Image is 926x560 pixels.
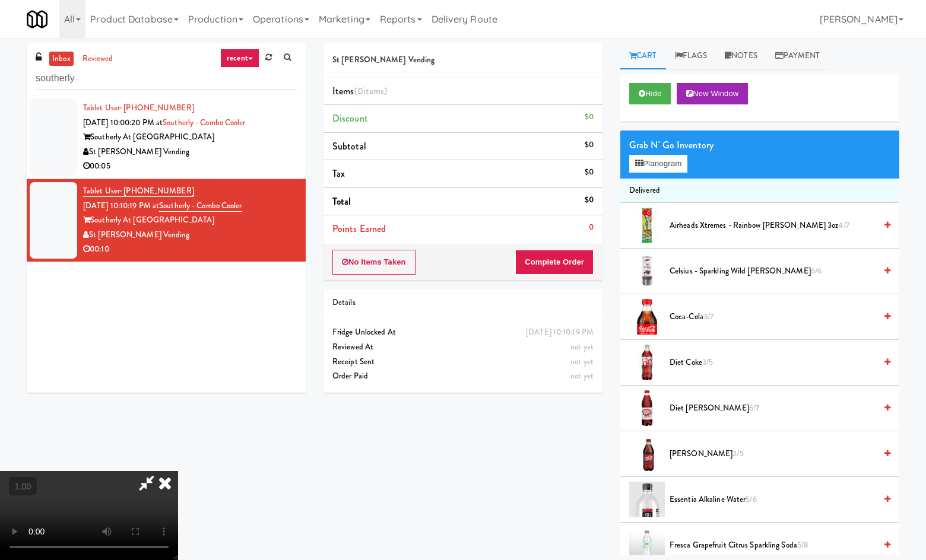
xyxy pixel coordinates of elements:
input: Search vision orders [36,68,297,90]
div: [DATE] 10:10:19 PM [526,325,594,340]
div: Order Paid [332,369,594,384]
div: $0 [585,138,594,152]
span: 6/6 [811,265,822,276]
span: 6/7 [749,402,759,413]
a: Flags [666,43,716,69]
span: Celsius - Sparkling Wild [PERSON_NAME] [670,264,876,279]
div: 00:10 [83,242,297,257]
div: Fresca Grapefruit Citrus Sparkling Soda5/8 [665,538,890,553]
span: · [PHONE_NUMBER] [120,102,194,113]
div: $0 [585,193,594,208]
span: Items [332,84,387,98]
button: No Items Taken [332,250,416,275]
button: Complete Order [515,250,594,275]
div: Grab N' Go Inventory [629,136,890,154]
span: Fresca Grapefruit Citrus Sparkling Soda [670,538,876,553]
span: (0 ) [354,84,388,98]
span: Discount [332,112,368,125]
h5: St [PERSON_NAME] Vending [332,56,594,65]
span: 4/7 [838,219,849,231]
span: not yet [570,356,594,367]
div: $0 [585,165,594,180]
span: · [PHONE_NUMBER] [120,185,194,196]
span: 3/5 [702,357,713,368]
button: Hide [629,83,671,104]
div: Airheads Xtremes - Rainbow [PERSON_NAME] 3oz4/7 [665,218,890,233]
span: not yet [570,341,594,352]
a: Tablet User· [PHONE_NUMBER] [83,102,194,113]
div: Reviewed At [332,340,594,355]
span: 5/6 [746,494,756,505]
button: Planogram [629,155,687,173]
span: 3/7 [703,311,713,322]
li: Delivered [620,179,899,203]
span: [PERSON_NAME] [670,447,876,462]
span: Diet Coke [670,355,876,370]
span: 5/8 [797,539,808,551]
a: Southerly - Combo Cooler [159,200,242,212]
span: Points Earned [332,222,386,236]
a: Payment [766,43,829,69]
div: Celsius - Sparkling Wild [PERSON_NAME]6/6 [665,264,890,279]
span: [DATE] 10:00:20 PM at [83,117,163,128]
div: St [PERSON_NAME] Vending [83,228,297,243]
li: Tablet User· [PHONE_NUMBER][DATE] 10:00:20 PM atSoutherly - Combo CoolerSoutherly At [GEOGRAPHIC_... [27,96,306,179]
span: Subtotal [332,139,366,153]
div: 00:05 [83,159,297,174]
div: St [PERSON_NAME] Vending [83,145,297,160]
div: Diet Coke3/5 [665,355,890,370]
a: Notes [716,43,766,69]
a: inbox [49,52,74,66]
a: Cart [620,43,666,69]
div: Southerly At [GEOGRAPHIC_DATA] [83,213,297,228]
span: essentia Alkaline Water [670,492,876,507]
span: Tax [332,167,345,180]
div: [PERSON_NAME]2/5 [665,447,890,462]
ng-pluralize: items [363,84,385,98]
div: Diet [PERSON_NAME]6/7 [665,401,890,416]
div: 0 [589,220,594,235]
li: Tablet User· [PHONE_NUMBER][DATE] 10:10:19 PM atSoutherly - Combo CoolerSoutherly At [GEOGRAPHIC_... [27,179,306,262]
div: Southerly At [GEOGRAPHIC_DATA] [83,130,297,145]
span: not yet [570,370,594,381]
div: essentia Alkaline Water5/6 [665,492,890,507]
a: recent [220,49,259,68]
button: New Window [677,83,748,104]
img: Micromart [27,9,47,30]
span: Total [332,195,351,208]
span: Diet [PERSON_NAME] [670,401,876,416]
a: reviewed [80,52,116,66]
span: Airheads Xtremes - Rainbow [PERSON_NAME] 3oz [670,218,876,233]
span: Coca-Cola [670,310,876,324]
div: Fridge Unlocked At [332,325,594,340]
div: Details [332,295,594,310]
span: [DATE] 10:10:19 PM at [83,200,159,211]
span: 2/5 [732,448,743,459]
a: Southerly - Combo Cooler [163,117,245,128]
a: Tablet User· [PHONE_NUMBER] [83,185,194,197]
div: Coca-Cola3/7 [665,310,890,324]
div: Receipt Sent [332,355,594,370]
div: $0 [585,110,594,125]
